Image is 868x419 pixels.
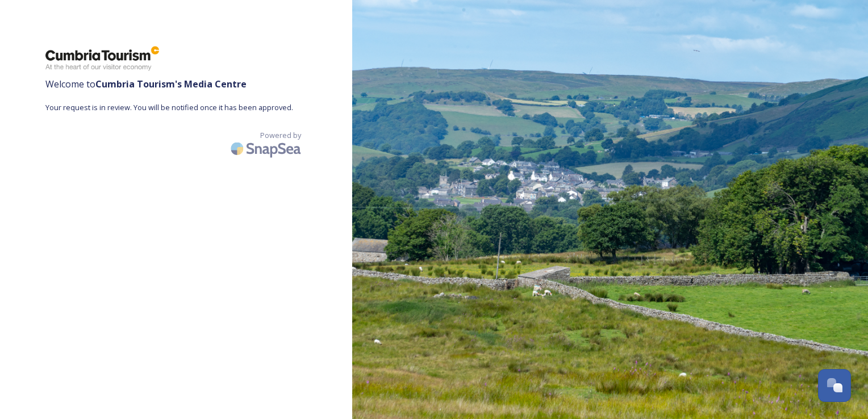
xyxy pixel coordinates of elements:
[227,135,307,162] img: SnapSea Logo
[45,45,159,72] img: ct_logo.png
[260,130,301,141] span: Powered by
[818,369,851,402] button: Open Chat
[45,77,307,91] span: Welcome to
[95,78,247,90] strong: Cumbria Tourism 's Media Centre
[45,102,307,113] span: Your request is in review. You will be notified once it has been approved.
